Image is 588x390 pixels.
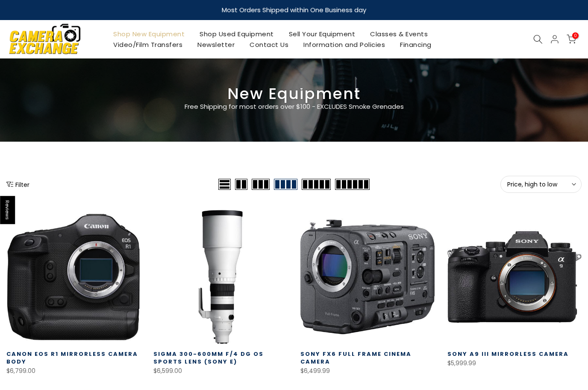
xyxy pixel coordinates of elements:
[507,180,575,188] span: Price, high to low
[363,29,435,39] a: Classes & Events
[296,39,393,50] a: Information and Policies
[190,39,242,50] a: Newsletter
[281,29,363,39] a: Sell Your Equipment
[6,350,138,366] a: Canon EOS R1 Mirrorless Camera Body
[153,350,264,366] a: Sigma 300-600mm f/4 DG OS Sports Lens (Sony E)
[153,366,288,376] div: $6,599.00
[447,358,582,369] div: $5,999.99
[106,29,192,39] a: Shop New Equipment
[300,350,412,366] a: Sony FX6 Full Frame Cinema Camera
[6,88,582,99] h3: New Equipment
[572,32,579,39] span: 0
[393,39,439,50] a: Financing
[300,366,435,376] div: $6,499.99
[242,39,296,50] a: Contact Us
[6,180,29,189] button: Show filters
[447,350,569,358] a: Sony a9 III Mirrorless Camera
[106,39,190,50] a: Video/Film Transfers
[192,29,282,39] a: Shop Used Equipment
[500,176,582,193] button: Price, high to low
[134,102,454,112] p: Free Shipping for most orders over $100 - EXCLUDES Smoke Grenades
[6,366,141,376] div: $6,799.00
[567,35,576,44] a: 0
[222,6,366,15] strong: Most Orders Shipped within One Business day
